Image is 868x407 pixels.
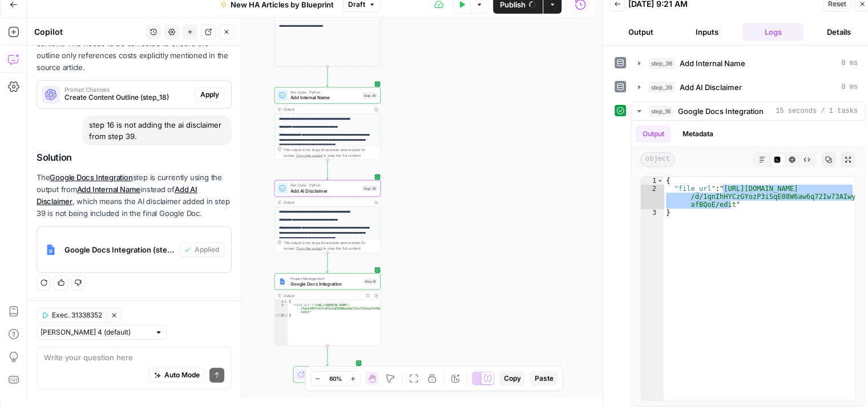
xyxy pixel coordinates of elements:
g: Edge from step_39 to step_16 [326,253,329,272]
div: Step 16 [363,278,377,284]
button: Apply [195,87,224,102]
span: Toggle code folding, rows 1 through 3 [284,300,288,303]
span: Run Code · Python [290,89,360,95]
span: 0 ms [841,58,858,68]
div: Copilot [34,26,143,38]
div: Single OutputOutputEnd [274,366,381,382]
div: Output [284,292,362,298]
span: step_16 [648,105,673,117]
p: The step is currently using the output from instead of , which means the AI disclaimer added in s... [37,172,232,220]
span: Google Docs Integration [290,280,360,287]
button: 0 ms [631,54,865,72]
button: Inputs [676,23,738,41]
img: Instagram%20post%20-%201%201.png [279,278,286,285]
span: Create Content Outline (step_18) [64,92,191,103]
span: Paste [534,373,553,384]
span: Toggle code folding, rows 1 through 3 [657,177,663,185]
a: Add Internal Name [77,185,140,194]
span: Run Code · Python [290,182,360,188]
div: 3 [274,314,288,317]
button: Output [610,23,672,41]
div: Output [284,14,370,19]
g: Edge from step_35 to step_36 [326,67,329,87]
div: Output [284,107,370,112]
span: Google Docs Integration [678,105,764,117]
span: Add Internal Name [680,58,745,69]
div: 2 [641,185,664,209]
span: 60% [329,374,342,383]
div: 15 seconds / 1 tasks [631,121,865,406]
div: This output is too large & has been abbreviated for review. to view the full content. [284,240,377,251]
button: 15 seconds / 1 tasks [631,102,865,120]
span: 0 ms [841,82,858,92]
button: Copy [499,371,525,386]
span: step_36 [648,58,675,69]
div: This output is too large & has been abbreviated for review. to view the full content. [284,147,377,158]
span: Auto Mode [164,370,200,380]
g: Edge from step_36 to step_39 [326,160,329,180]
button: Output [636,125,671,143]
input: Claude Sonnet 4 (default) [41,327,150,338]
span: Copy the output [296,153,322,157]
span: Copy [503,373,520,384]
span: Project Management [290,275,360,281]
span: 15 seconds / 1 tasks [776,106,858,116]
span: Copy the output [296,246,322,250]
img: Instagram%20post%20-%201%201.png [42,241,60,259]
button: Auto Mode [149,368,205,382]
h2: Solution [37,152,232,163]
span: Google Docs Integration (step_16) [64,244,175,255]
button: Logs [742,23,804,41]
span: Apply [200,89,219,100]
div: 1 [274,300,288,303]
button: Metadata [676,125,720,143]
button: Paste [530,371,558,386]
div: step 16 is not adding the ai disclaimer from step 39. [82,116,232,145]
span: Prompt Changes [64,87,191,92]
div: 3 [641,209,664,217]
span: object [640,152,675,167]
div: 2 [274,303,288,314]
span: Add Internal Name [290,94,360,101]
div: Step 39 [362,185,377,192]
span: Exec. 31338352 [52,310,102,320]
div: Project ManagementGoogle Docs IntegrationStep 16Output{ "file_url":"[URL][DOMAIN_NAME] /1qnIhHYCz... [274,273,381,345]
g: Edge from step_16 to end [326,345,329,365]
span: Add AI Disclaimer [290,188,360,194]
div: Step 36 [362,92,377,99]
span: Add AI Disclaimer [680,82,742,93]
button: Exec. 31338352 [37,308,107,323]
span: Applied [195,245,219,255]
div: 1 [641,177,664,185]
span: step_39 [648,82,675,93]
div: Output [284,200,370,205]
a: Google Docs Integration [50,173,132,182]
button: 0 ms [631,78,865,96]
button: Applied [179,242,224,257]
